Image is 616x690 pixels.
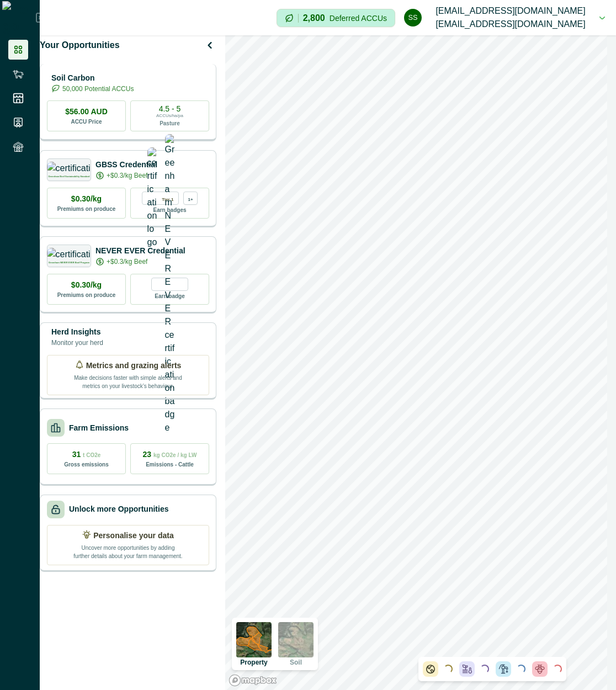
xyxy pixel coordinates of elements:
[83,452,100,458] span: t CO2e
[156,113,183,119] p: ACCUs/ha/pa
[47,162,92,173] img: certification logo
[229,674,277,687] a: Mapbox logo
[95,159,157,171] p: GBSS Credential
[107,257,147,267] p: +$0.3/kg Beef
[162,195,173,202] p: Tier 1
[153,205,186,214] p: Earn badges
[71,279,102,291] p: $0.30/kg
[303,14,325,23] p: 2,800
[86,360,182,371] p: Metrics and grazing alerts
[51,326,103,338] p: Herd Insights
[147,147,157,249] img: certification logo
[69,503,168,515] p: Unlock more Opportunities
[62,84,134,94] p: 50,000 Potential ACCUs
[51,72,134,84] p: Soil Carbon
[72,449,101,460] p: 31
[57,291,116,299] p: Premiums on produce
[183,192,198,205] div: more credentials avaialble
[49,262,89,264] p: Greenham NEVER EVER Beef Program
[159,105,181,113] p: 4.5 - 5
[93,530,174,542] p: Personalise your data
[73,371,183,390] p: Make decisions faster with simple alerts and metrics on your livestock’s behaviour.
[155,291,184,300] p: Earn badge
[57,205,116,213] p: Premiums on produce
[2,1,36,34] img: Logo
[225,35,607,690] canvas: Map
[51,338,103,348] p: Monitor your herd
[40,39,120,52] p: Your Opportunities
[107,171,147,181] p: +$0.3/kg Beef
[71,193,102,205] p: $0.30/kg
[160,119,180,128] p: Pasture
[330,14,387,22] p: Deferred ACCUs
[64,460,109,469] p: Gross emissions
[146,460,194,469] p: Emissions - Cattle
[65,106,108,118] p: $56.00 AUD
[143,449,197,460] p: 23
[278,622,314,657] img: soil preview
[73,542,183,560] p: Uncover more opportunities by adding further details about your farm management.
[47,248,92,259] img: certification logo
[240,659,267,666] p: Property
[236,622,272,657] img: property preview
[71,118,102,126] p: ACCU Price
[188,195,193,202] p: 1+
[69,422,129,434] p: Farm Emissions
[165,134,175,434] img: Greenham NEVER EVER certification badge
[48,176,89,178] p: Greenham Beef Sustainability Standard
[290,659,302,666] p: Soil
[95,245,185,257] p: NEVER EVER Credential
[153,452,197,458] span: kg CO2e / kg LW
